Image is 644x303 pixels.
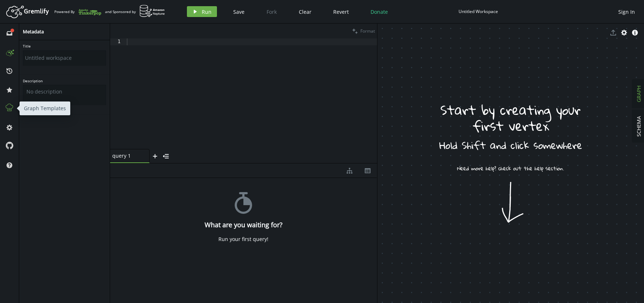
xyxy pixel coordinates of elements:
[618,8,635,15] span: Sign In
[328,6,354,17] button: Revert
[350,24,377,38] button: Format
[187,6,217,17] button: Run
[233,8,244,15] span: Save
[635,86,642,102] span: GRAPH
[218,236,268,242] div: Run your first query!
[635,116,642,137] span: SCHEMA
[205,221,283,229] h4: What are you waiting for?
[365,6,393,17] button: Donate
[371,8,388,15] span: Donate
[333,8,349,15] span: Revert
[202,8,212,15] span: Run
[105,5,165,18] div: and Sponsored by
[261,6,283,17] button: Fork
[23,79,106,83] label: Description
[23,28,44,35] span: Metadata
[615,6,639,17] button: Sign In
[54,5,101,18] div: Powered By
[267,8,277,15] span: Fork
[23,50,106,66] input: Untitled workspace
[112,152,141,159] span: query 1
[110,38,125,45] div: 1
[459,9,498,14] div: Untitled Workspace
[23,44,106,49] label: Title
[293,6,317,17] button: Clear
[20,101,70,115] div: Graph Templates
[360,28,375,34] span: Format
[139,5,165,17] img: AWS Neptune
[228,6,250,17] button: Save
[299,8,311,15] span: Clear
